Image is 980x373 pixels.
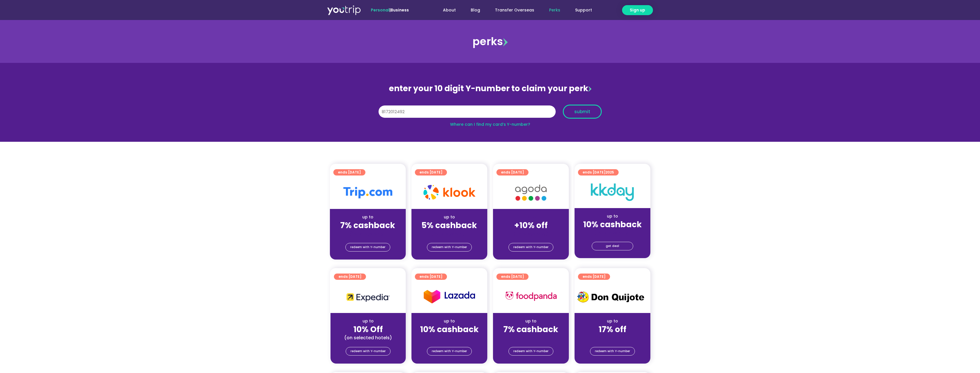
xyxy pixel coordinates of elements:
[606,242,619,250] span: get deal
[351,347,386,355] span: redeem with Y-number
[578,274,610,280] a: ends [DATE]
[334,231,401,237] div: (for stays only)
[333,169,365,175] a: ends [DATE]
[340,220,395,231] strong: 7% cashback
[420,324,479,335] strong: 10% cashback
[416,335,483,341] div: (for stays only)
[592,242,633,250] a: get deal
[350,243,385,251] span: redeem with Y-number
[379,105,602,123] form: Y Number
[415,274,447,280] a: ends [DATE]
[578,169,619,175] a: ends [DATE]2025
[501,274,524,280] span: ends [DATE]
[508,243,553,252] a: redeem with Y-number
[498,335,564,341] div: (for stays only)
[503,324,558,335] strong: 7% cashback
[416,214,483,220] div: up to
[488,5,542,15] a: Transfer Overseas
[496,274,528,280] a: ends [DATE]
[630,7,645,13] span: Sign up
[427,347,472,356] a: redeem with Y-number
[416,318,483,324] div: up to
[424,5,599,15] nav: Menu
[595,347,630,355] span: redeem with Y-number
[334,214,401,220] div: up to
[583,169,614,175] span: ends [DATE]
[568,5,599,15] a: Support
[421,220,477,231] strong: 5% cashback
[335,335,401,341] div: (on selected hotels)
[432,347,467,355] span: redeem with Y-number
[622,5,653,15] a: Sign up
[574,109,590,114] span: submit
[376,81,605,96] div: enter your 10 digit Y-number to claim your perk
[514,220,548,231] strong: +10% off
[338,169,361,175] span: ends [DATE]
[583,274,605,280] span: ends [DATE]
[415,169,447,175] a: ends [DATE]
[513,243,549,251] span: redeem with Y-number
[498,318,564,324] div: up to
[435,5,463,15] a: About
[605,170,614,175] span: 2025
[526,214,536,220] span: up to
[391,7,409,13] a: Business
[427,243,472,252] a: redeem with Y-number
[463,5,488,15] a: Blog
[583,219,642,230] strong: 10% cashback
[498,231,564,237] div: (for stays only)
[335,318,401,324] div: up to
[353,324,383,335] strong: 10% Off
[346,347,391,356] a: redeem with Y-number
[542,5,568,15] a: Perks
[496,169,528,175] a: ends [DATE]
[334,274,366,280] a: ends [DATE]
[345,243,390,252] a: redeem with Y-number
[579,318,646,324] div: up to
[416,231,483,237] div: (for stays only)
[563,105,602,119] button: submit
[508,347,553,356] a: redeem with Y-number
[450,121,530,127] a: Where can I find my card’s Y-number?
[579,335,646,341] div: (for stays only)
[501,169,524,175] span: ends [DATE]
[371,7,409,13] span: |
[432,243,467,251] span: redeem with Y-number
[371,7,389,13] span: Personal
[379,105,556,118] input: 10 digit Y-number (e.g. 8123456789)
[590,347,635,356] a: redeem with Y-number
[419,274,442,280] span: ends [DATE]
[338,274,361,280] span: ends [DATE]
[599,324,626,335] strong: 17% off
[513,347,549,355] span: redeem with Y-number
[579,213,646,219] div: up to
[419,169,442,175] span: ends [DATE]
[579,230,646,236] div: (for stays only)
